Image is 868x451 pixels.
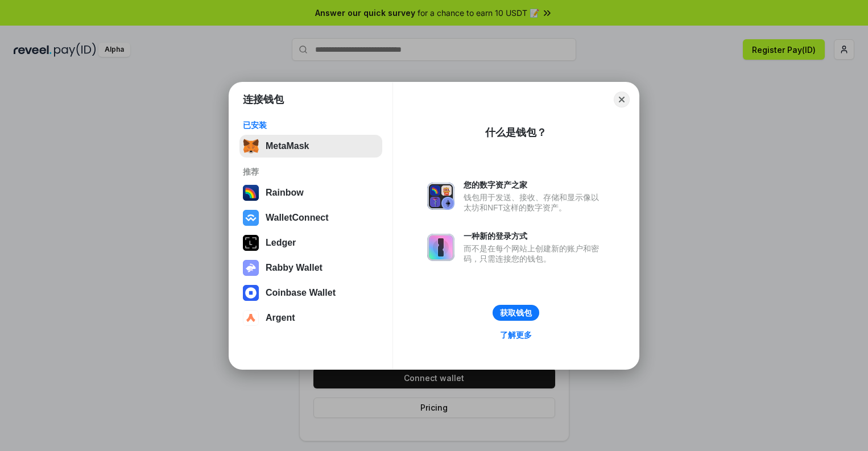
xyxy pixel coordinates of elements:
img: svg+xml,%3Csvg%20fill%3D%22none%22%20height%3D%2233%22%20viewBox%3D%220%200%2035%2033%22%20width%... [243,138,259,154]
img: svg+xml,%3Csvg%20xmlns%3D%22http%3A%2F%2Fwww.w3.org%2F2000%2Fsvg%22%20width%3D%2228%22%20height%3... [243,235,259,251]
button: Rabby Wallet [239,256,382,279]
img: svg+xml,%3Csvg%20width%3D%2228%22%20height%3D%2228%22%20viewBox%3D%220%200%2028%2028%22%20fill%3D... [243,210,259,226]
button: Rainbow [239,181,382,204]
div: Coinbase Wallet [266,288,336,298]
div: 了解更多 [500,330,532,340]
div: 获取钱包 [500,308,532,318]
img: svg+xml,%3Csvg%20width%3D%2228%22%20height%3D%2228%22%20viewBox%3D%220%200%2028%2028%22%20fill%3D... [243,310,259,326]
img: svg+xml,%3Csvg%20xmlns%3D%22http%3A%2F%2Fwww.w3.org%2F2000%2Fsvg%22%20fill%3D%22none%22%20viewBox... [427,183,454,210]
div: 已安装 [243,120,379,130]
button: Close [614,92,630,107]
img: svg+xml,%3Csvg%20width%3D%22120%22%20height%3D%22120%22%20viewBox%3D%220%200%20120%20120%22%20fil... [243,185,259,201]
a: 了解更多 [493,328,539,342]
button: Argent [239,307,382,329]
div: WalletConnect [266,213,329,223]
div: Rainbow [266,188,304,198]
div: MetaMask [266,141,309,151]
div: 一种新的登录方式 [464,231,605,241]
button: Coinbase Wallet [239,282,382,304]
div: Argent [266,313,295,323]
button: WalletConnect [239,206,382,229]
div: 钱包用于发送、接收、存储和显示像以太坊和NFT这样的数字资产。 [464,192,605,213]
div: 什么是钱包？ [485,126,547,139]
button: Ledger [239,231,382,254]
div: 而不是在每个网站上创建新的账户和密码，只需连接您的钱包。 [464,243,605,264]
div: 您的数字资产之家 [464,180,605,190]
div: Rabby Wallet [266,263,323,273]
h1: 连接钱包 [243,93,284,106]
img: svg+xml,%3Csvg%20width%3D%2228%22%20height%3D%2228%22%20viewBox%3D%220%200%2028%2028%22%20fill%3D... [243,285,259,301]
div: Ledger [266,238,296,248]
div: 推荐 [243,167,379,177]
img: svg+xml,%3Csvg%20xmlns%3D%22http%3A%2F%2Fwww.w3.org%2F2000%2Fsvg%22%20fill%3D%22none%22%20viewBox... [427,234,454,261]
img: svg+xml,%3Csvg%20xmlns%3D%22http%3A%2F%2Fwww.w3.org%2F2000%2Fsvg%22%20fill%3D%22none%22%20viewBox... [243,260,259,276]
button: MetaMask [239,135,382,158]
button: 获取钱包 [493,305,539,321]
